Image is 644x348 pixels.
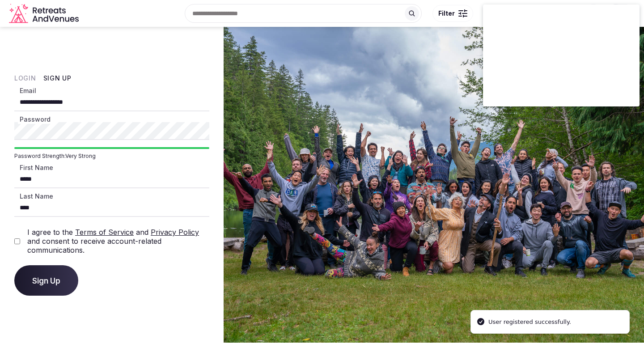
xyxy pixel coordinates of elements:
a: Privacy Policy [151,228,199,237]
span: Sign Up [32,276,60,285]
button: Login [14,74,36,83]
span: Filter [438,9,455,18]
svg: Retreats and Venues company logo [9,4,80,24]
button: Filter [432,5,473,22]
span: Password Strength: Very Strong [14,153,209,160]
label: I agree to the and and consent to receive account-related communications. [27,228,209,255]
a: Terms of Service [75,228,134,237]
button: Sign Up [43,74,72,83]
button: Sign Up [14,265,78,296]
img: My Account Background [224,27,644,343]
a: Visit the homepage [9,4,80,24]
div: User registered successfully. [488,318,571,327]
